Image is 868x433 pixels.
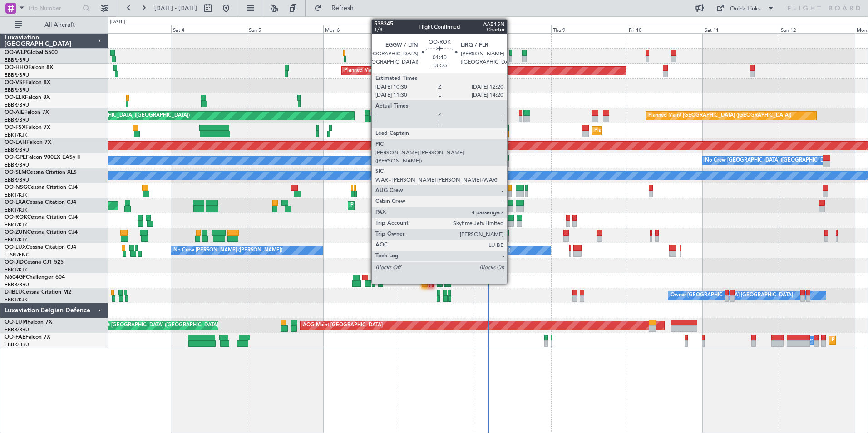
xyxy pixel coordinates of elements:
a: OO-FSXFalcon 7X [5,125,50,130]
span: OO-NSG [5,185,27,190]
button: All Aircraft [10,18,99,32]
a: OO-WLPGlobal 5500 [5,50,58,55]
a: OO-ROKCessna Citation CJ4 [5,215,78,220]
a: OO-GPEFalcon 900EX EASy II [5,155,80,160]
a: OO-LUXCessna Citation CJ4 [5,245,76,250]
a: EBBR/BRU [5,87,29,93]
span: D-IBLU [5,290,22,295]
a: EBBR/BRU [5,117,29,123]
a: EBKT/KJK [5,236,27,243]
div: Fri 10 [627,25,703,33]
div: Planned Maint Geneva (Cointrin) [344,64,419,78]
a: EBKT/KJK [5,296,27,303]
div: Planned Maint [GEOGRAPHIC_DATA] ([GEOGRAPHIC_DATA]) [648,109,791,123]
a: OO-VSFFalcon 8X [5,80,50,85]
div: [DATE] [110,18,125,26]
a: EBKT/KJK [5,221,27,228]
a: EBKT/KJK [5,266,27,273]
span: OO-JID [5,260,24,265]
span: OO-LXA [5,200,26,205]
a: EBBR/BRU [5,102,29,108]
span: OO-HHO [5,65,28,70]
div: Sat 11 [703,25,779,33]
a: EBKT/KJK [5,192,27,198]
a: OO-AIEFalcon 7X [5,110,49,115]
button: Refresh [310,1,365,15]
input: Trip Number [28,1,80,15]
span: OO-ELK [5,95,25,100]
a: OO-NSGCessna Citation CJ4 [5,185,78,190]
span: OO-WLP [5,50,27,55]
a: OO-LAHFalcon 7X [5,140,51,145]
div: Planned Maint [GEOGRAPHIC_DATA] ([GEOGRAPHIC_DATA] National) [77,319,241,332]
span: N604GF [5,275,26,280]
a: OO-FAEFalcon 7X [5,335,50,340]
div: Tue 7 [399,25,475,33]
div: Mon 6 [323,25,399,33]
span: OO-VSF [5,80,25,85]
div: Sat 4 [171,25,247,33]
a: EBBR/BRU [5,281,29,288]
a: EBBR/BRU [5,162,29,168]
a: N604GFChallenger 604 [5,275,65,280]
a: OO-SLMCessna Citation XLS [5,170,77,175]
div: Sun 5 [247,25,323,33]
button: Quick Links [712,1,779,15]
span: OO-ZUN [5,230,27,235]
span: OO-LUM [5,320,27,325]
span: [DATE] - [DATE] [154,4,197,12]
a: LFSN/ENC [5,251,30,258]
span: All Aircraft [24,22,96,28]
div: Planned Maint Kortrijk-[GEOGRAPHIC_DATA] [350,199,456,212]
a: EBBR/BRU [5,177,29,183]
div: No Crew [PERSON_NAME] ([PERSON_NAME]) [173,244,282,257]
div: Owner [GEOGRAPHIC_DATA]-[GEOGRAPHIC_DATA] [671,289,793,302]
div: Planned Maint Kortrijk-[GEOGRAPHIC_DATA] [594,124,700,138]
div: Wed 8 [475,25,551,33]
span: OO-ROK [5,215,27,220]
span: OO-LAH [5,140,26,145]
div: No Crew [GEOGRAPHIC_DATA] ([GEOGRAPHIC_DATA] National) [705,154,857,167]
a: OO-ZUNCessna Citation CJ4 [5,230,78,235]
div: Unplanned Maint [GEOGRAPHIC_DATA] ([GEOGRAPHIC_DATA]) [40,109,190,123]
span: OO-SLM [5,170,26,175]
div: No Crew [PERSON_NAME] ([PERSON_NAME]) [401,244,510,257]
a: EBBR/BRU [5,57,29,64]
span: OO-AIE [5,110,24,115]
div: Quick Links [730,5,761,14]
a: EBBR/BRU [5,326,29,333]
a: EBBR/BRU [5,147,29,153]
span: OO-FSX [5,125,25,130]
a: EBKT/KJK [5,207,27,213]
a: EBBR/BRU [5,72,29,79]
a: EBKT/KJK [5,132,27,138]
a: OO-HHOFalcon 8X [5,65,53,70]
span: OO-FAE [5,335,25,340]
a: EBBR/BRU [5,341,29,348]
div: AOG Maint [GEOGRAPHIC_DATA] [303,319,383,332]
a: OO-LXACessna Citation CJ4 [5,200,76,205]
div: Sun 12 [779,25,855,33]
span: OO-GPE [5,155,26,160]
a: OO-LUMFalcon 7X [5,320,52,325]
a: OO-ELKFalcon 8X [5,95,50,100]
a: D-IBLUCessna Citation M2 [5,290,71,295]
span: OO-LUX [5,245,26,250]
div: Thu 9 [551,25,627,33]
span: Refresh [324,5,362,11]
a: OO-JIDCessna CJ1 525 [5,260,64,265]
div: Fri 3 [95,25,171,33]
